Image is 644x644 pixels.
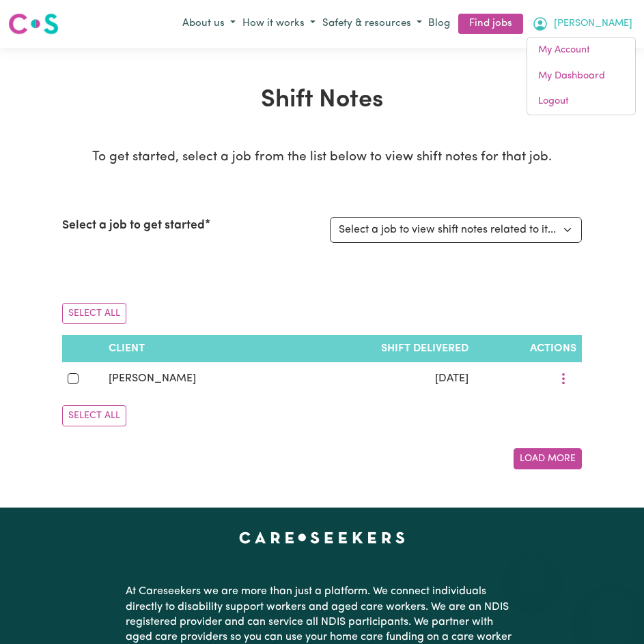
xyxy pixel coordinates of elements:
[62,86,583,115] h1: Shift Notes
[527,89,635,115] a: Logout
[514,448,582,469] button: Load More
[8,8,59,40] a: Careseekers logo
[62,217,205,235] label: Select a job to get started
[589,589,633,633] iframe: Button to launch messaging window
[527,38,635,63] a: My Account
[288,335,474,362] th: Shift delivered
[239,13,319,35] button: How it works
[62,148,583,168] p: To get started, select a job from the list below to view shift notes for that job.
[527,63,635,89] a: My Dashboard
[109,343,145,354] span: Client
[109,373,196,384] span: [PERSON_NAME]
[527,37,636,115] div: My Account
[8,12,59,36] img: Careseekers logo
[179,13,239,35] button: About us
[474,335,582,362] th: Actions
[554,16,632,31] span: [PERSON_NAME]
[62,405,126,426] button: Select All
[550,368,576,389] button: More options
[518,557,546,584] iframe: Close message
[319,13,425,35] button: Safety & resources
[288,362,474,394] td: [DATE]
[529,12,636,35] button: My Account
[425,14,453,35] a: Blog
[62,303,126,324] button: Select All
[239,532,405,543] a: Careseekers home page
[458,14,523,35] a: Find jobs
